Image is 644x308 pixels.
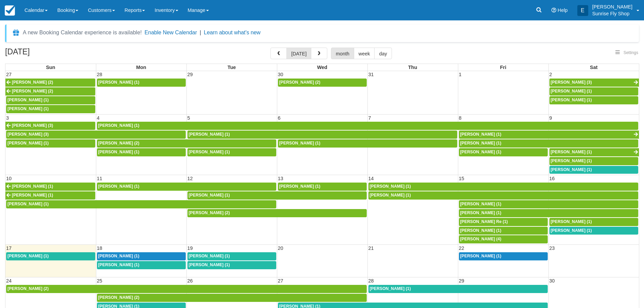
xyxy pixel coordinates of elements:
a: [PERSON_NAME] (1) [5,183,95,191]
img: checkfront-main-nav-mini-logo.png [5,5,15,16]
span: | [200,30,201,35]
span: 26 [187,278,194,284]
span: [PERSON_NAME] (1) [7,141,49,146]
span: [PERSON_NAME] (1) [460,132,501,137]
div: E [577,5,588,16]
span: [PERSON_NAME] (1) [7,98,49,102]
span: 27 [277,278,284,284]
span: [PERSON_NAME] (2) [98,141,139,146]
span: 9 [549,115,553,121]
span: [PERSON_NAME] (1) [551,89,592,93]
span: 30 [277,72,284,77]
a: [PERSON_NAME] (1) [549,148,639,156]
span: 10 [5,176,12,181]
span: 23 [549,245,556,251]
a: [PERSON_NAME] (1) [368,183,639,191]
span: [PERSON_NAME] (1) [460,254,501,258]
span: [PERSON_NAME] (3) [7,132,49,137]
a: [PERSON_NAME] (1) [187,148,276,156]
a: [PERSON_NAME] (1) [6,252,95,260]
span: [PERSON_NAME] (1) [98,123,139,128]
a: [PERSON_NAME] (1) [278,139,457,148]
p: [PERSON_NAME] [592,3,632,10]
a: [PERSON_NAME] (1) [187,261,276,269]
a: [PERSON_NAME] (1) [97,148,186,156]
span: [PERSON_NAME] (4) [460,237,501,241]
a: [PERSON_NAME] (2) [6,285,367,293]
span: 28 [96,72,103,77]
span: [PERSON_NAME] (1) [98,184,139,189]
span: Wed [317,65,327,70]
a: [PERSON_NAME] (1) [459,209,639,217]
a: [PERSON_NAME] (1) [6,200,276,208]
a: [PERSON_NAME] (2) [5,79,95,87]
a: [PERSON_NAME] Re (1) [459,218,548,226]
span: [PERSON_NAME] (1) [7,202,49,206]
span: [PERSON_NAME] (2) [98,295,139,300]
span: 24 [5,278,12,284]
span: [PERSON_NAME] (1) [551,219,592,224]
span: 8 [458,115,462,121]
button: month [331,48,354,59]
a: [PERSON_NAME] (1) [459,227,548,235]
span: 13 [277,176,284,181]
a: [PERSON_NAME] (1) [459,252,548,260]
i: Help [551,8,556,13]
a: [PERSON_NAME] (1) [187,252,276,260]
a: [PERSON_NAME] (1) [459,139,639,148]
span: 31 [368,72,375,77]
a: [PERSON_NAME] (2) [187,209,367,217]
a: [PERSON_NAME] (1) [97,79,186,87]
button: Settings [611,48,642,58]
span: 17 [5,245,12,251]
span: [PERSON_NAME] (1) [98,254,139,258]
a: [PERSON_NAME] (4) [459,235,548,243]
span: [PERSON_NAME] (2) [12,89,53,93]
span: [PERSON_NAME] (1) [189,132,230,137]
button: day [374,48,392,59]
span: Thu [408,65,417,70]
span: 29 [458,278,465,284]
a: [PERSON_NAME] (1) [187,191,367,200]
a: [PERSON_NAME] (3) [549,79,639,87]
a: [PERSON_NAME] (1) [368,191,639,200]
span: [PERSON_NAME] (1) [98,150,139,154]
span: Mon [136,65,146,70]
span: [PERSON_NAME] (1) [551,228,592,233]
a: [PERSON_NAME] (1) [278,183,367,191]
span: 12 [187,176,194,181]
span: 14 [368,176,375,181]
span: [PERSON_NAME] (1) [460,210,501,215]
a: [PERSON_NAME] (1) [549,157,639,165]
span: 18 [96,245,103,251]
span: [PERSON_NAME] (1) [460,228,501,233]
span: [PERSON_NAME] Re (1) [460,219,508,224]
span: [PERSON_NAME] (1) [460,150,501,154]
a: [PERSON_NAME] (1) [549,87,639,96]
span: [PERSON_NAME] (1) [370,184,411,189]
a: [PERSON_NAME] (1) [97,261,186,269]
a: [PERSON_NAME] (3) [6,131,186,139]
a: [PERSON_NAME] (1) [368,285,548,293]
span: [PERSON_NAME] (1) [460,141,501,146]
span: 4 [96,115,100,121]
span: 27 [5,72,12,77]
span: 16 [549,176,556,181]
div: A new Booking Calendar experience is available! [23,29,142,37]
a: [PERSON_NAME] (1) [5,191,95,200]
a: [PERSON_NAME] (1) [459,148,548,156]
a: Learn about what's new [204,30,261,35]
button: [DATE] [286,48,311,59]
span: [PERSON_NAME] (1) [460,202,501,206]
span: [PERSON_NAME] (1) [551,150,592,154]
span: 1 [458,72,462,77]
span: 6 [277,115,281,121]
span: [PERSON_NAME] (1) [7,106,49,111]
span: Tue [228,65,236,70]
span: [PERSON_NAME] (2) [12,80,53,85]
span: [PERSON_NAME] (1) [551,167,592,172]
a: [PERSON_NAME] (1) [459,200,639,208]
span: 11 [96,176,103,181]
a: [PERSON_NAME] (1) [549,227,639,235]
span: 19 [187,245,194,251]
